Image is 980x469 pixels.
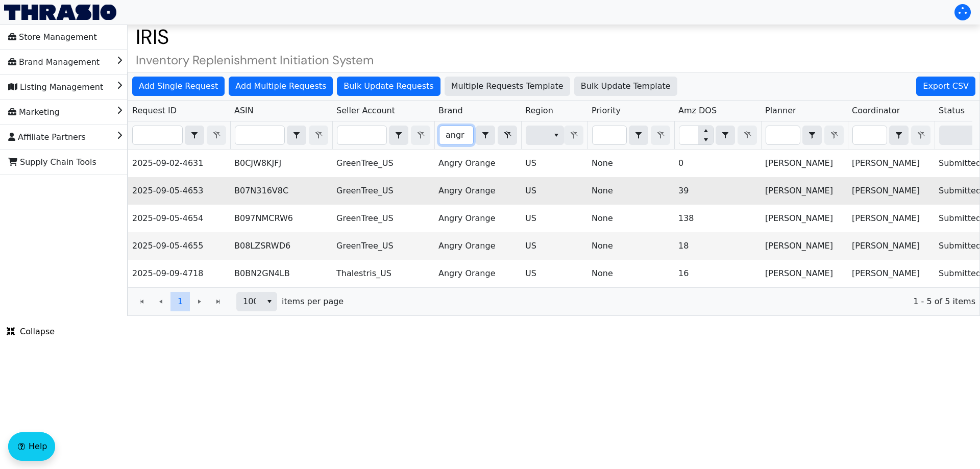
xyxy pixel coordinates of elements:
[587,205,674,232] td: None
[128,121,230,150] th: Filter
[587,121,674,150] th: Filter
[434,205,521,232] td: Angry Orange
[287,126,306,145] span: Choose Operator
[230,260,332,287] td: B0BN2GN4LB
[629,126,648,144] button: select
[445,77,570,96] button: Multiple Requests Template
[7,326,55,338] span: Collapse
[128,177,230,205] td: 2025-09-05-4653
[434,150,521,177] td: Angry Orange
[235,80,326,92] span: Add Multiple Requests
[4,5,116,20] img: Thrasio Logo
[234,105,254,117] span: ASIN
[352,295,975,308] span: 1 - 5 of 5 items
[525,105,553,117] span: Region
[852,105,900,117] span: Coordinator
[434,232,521,260] td: Angry Orange
[923,80,969,92] span: Export CSV
[229,77,333,96] button: Add Multiple Requests
[132,105,177,117] span: Request ID
[916,77,975,96] button: Export CSV
[698,126,713,135] button: Increase value
[243,295,256,308] span: 100
[128,150,230,177] td: 2025-09-02-4631
[476,126,495,145] span: Choose Operator
[235,126,284,144] input: Filter
[332,232,434,260] td: GreenTree_US
[674,232,761,260] td: 18
[438,105,463,117] span: Brand
[8,54,100,70] span: Brand Management
[848,177,935,205] td: [PERSON_NAME]
[389,126,408,145] span: Choose Operator
[587,260,674,287] td: None
[674,121,761,150] th: Filter
[674,260,761,287] td: 16
[766,126,800,144] input: Filter
[587,232,674,260] td: None
[332,121,434,150] th: Filter
[128,287,979,315] div: Page 1 of 1
[629,126,648,145] span: Choose Operator
[679,126,698,144] input: Filter
[521,121,587,150] th: Filter
[848,205,935,232] td: [PERSON_NAME]
[526,126,564,145] span: Filter
[332,205,434,232] td: GreenTree_US
[521,232,587,260] td: US
[765,105,796,117] span: Planner
[587,177,674,205] td: None
[574,77,677,96] button: Bulk Update Template
[716,126,735,145] span: Choose Operator
[848,260,935,287] td: [PERSON_NAME]
[185,126,204,144] button: select
[698,135,713,144] button: Decrease value
[8,154,96,170] span: Supply Chain Tools
[230,232,332,260] td: B08LZSRWD6
[853,126,887,144] input: Filter
[434,121,521,150] th: Filter
[230,150,332,177] td: B0CJW8KJFJ
[761,260,848,287] td: [PERSON_NAME]
[803,126,821,144] button: select
[498,126,517,145] button: Clear
[674,150,761,177] td: 0
[549,126,563,144] button: select
[890,126,908,144] button: select
[581,80,671,92] span: Bulk Update Template
[139,80,218,92] span: Add Single Request
[939,105,965,117] span: Status
[29,440,47,453] span: Help
[344,80,433,92] span: Bulk Update Requests
[8,104,60,120] span: Marketing
[587,150,674,177] td: None
[761,205,848,232] td: [PERSON_NAME]
[802,126,822,145] span: Choose Operator
[337,77,440,96] button: Bulk Update Requests
[128,232,230,260] td: 2025-09-05-4655
[761,177,848,205] td: [PERSON_NAME]
[128,24,980,49] h1: IRIS
[230,121,332,150] th: Filter
[287,126,306,144] button: select
[848,232,935,260] td: [PERSON_NAME]
[848,150,935,177] td: [PERSON_NAME]
[451,80,563,92] span: Multiple Requests Template
[389,126,408,144] button: select
[521,205,587,232] td: US
[332,177,434,205] td: GreenTree_US
[185,126,204,145] span: Choose Operator
[521,150,587,177] td: US
[230,177,332,205] td: B07N316V8C
[674,177,761,205] td: 39
[848,121,935,150] th: Filter
[332,150,434,177] td: GreenTree_US
[236,292,277,311] span: Page size
[178,295,183,308] span: 1
[592,105,621,117] span: Priority
[332,260,434,287] td: Thalestris_US
[230,205,332,232] td: B097NMCRW6
[761,150,848,177] td: [PERSON_NAME]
